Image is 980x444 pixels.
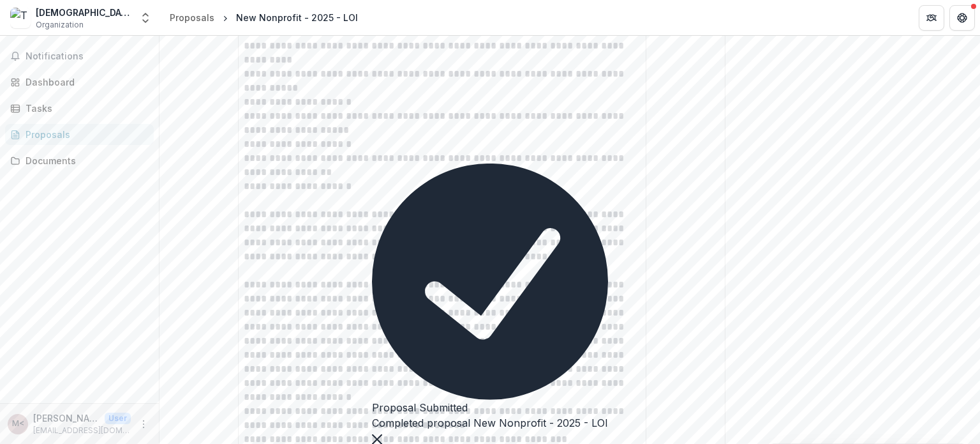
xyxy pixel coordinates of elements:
a: Tasks [5,98,154,119]
div: Proposals [26,128,144,141]
p: [PERSON_NAME] <[EMAIL_ADDRESS][DOMAIN_NAME]> [33,411,100,425]
button: Notifications [5,46,154,66]
nav: breadcrumb [165,8,363,27]
button: Get Help [949,5,975,31]
div: Tasks [26,102,144,115]
div: Dashboard [26,75,144,89]
div: Documents [26,154,144,167]
span: Organization [36,19,84,31]
a: Proposals [165,8,219,27]
button: More [136,417,151,432]
a: Proposals [5,124,154,145]
div: [DEMOGRAPHIC_DATA] [36,6,131,19]
img: The United Covenant Union [10,8,31,28]
button: Partners [919,5,944,31]
div: Matthew Munk <mmunk.ucu@gmail.com> [12,420,24,428]
div: Proposals [170,11,214,24]
p: User [105,413,131,424]
button: Open entity switcher [137,5,154,31]
span: Notifications [26,51,149,62]
p: [EMAIL_ADDRESS][DOMAIN_NAME] [33,425,131,436]
a: Documents [5,150,154,171]
div: New Nonprofit - 2025 - LOI [236,11,358,24]
a: Dashboard [5,72,154,93]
